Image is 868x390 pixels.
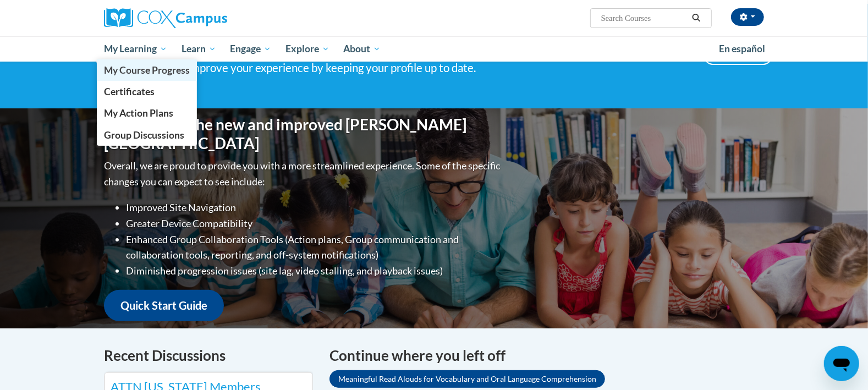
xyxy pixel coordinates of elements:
a: Certificates [97,81,197,102]
li: Greater Device Compatibility [126,216,503,232]
li: Enhanced Group Collaboration Tools (Action plans, Group communication and collaboration tools, re... [126,232,503,263]
a: Engage [223,36,278,62]
li: Improved Site Navigation [126,200,503,216]
h4: Recent Discussions [104,345,313,366]
span: My Course Progress [104,64,190,76]
a: Learn [174,36,223,62]
h4: Continue where you left off [329,345,764,366]
p: Overall, we are proud to provide you with a more streamlined experience. Some of the specific cha... [104,158,503,190]
span: My Learning [104,42,167,56]
a: Meaningful Read Alouds for Vocabulary and Oral Language Comprehension [329,370,605,388]
a: About [337,36,388,62]
a: Cox Campus [104,8,313,28]
div: Main menu [87,36,781,62]
a: En español [712,37,772,61]
button: Search [688,12,705,25]
a: My Action Plans [97,102,197,124]
a: My Learning [97,36,174,62]
div: Help improve your experience by keeping your profile up to date. [162,59,688,77]
span: My Action Plans [104,107,173,119]
span: Group Discussions [104,129,184,141]
a: My Course Progress [97,59,197,81]
a: Group Discussions [97,124,197,146]
h1: Welcome to the new and improved [PERSON_NAME][GEOGRAPHIC_DATA] [104,116,503,152]
img: Cox Campus [104,8,227,28]
span: Explore [285,42,329,56]
a: Explore [278,36,337,62]
span: Learn [182,42,216,56]
li: Diminished progression issues (site lag, video stalling, and playback issues) [126,263,503,279]
button: Account Settings [731,8,764,26]
input: Search Courses [600,12,688,25]
span: Engage [230,42,271,56]
a: Quick Start Guide [104,290,224,321]
span: About [343,42,381,56]
span: En español [719,43,765,54]
span: Certificates [104,86,155,97]
iframe: Button to launch messaging window [824,346,859,381]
